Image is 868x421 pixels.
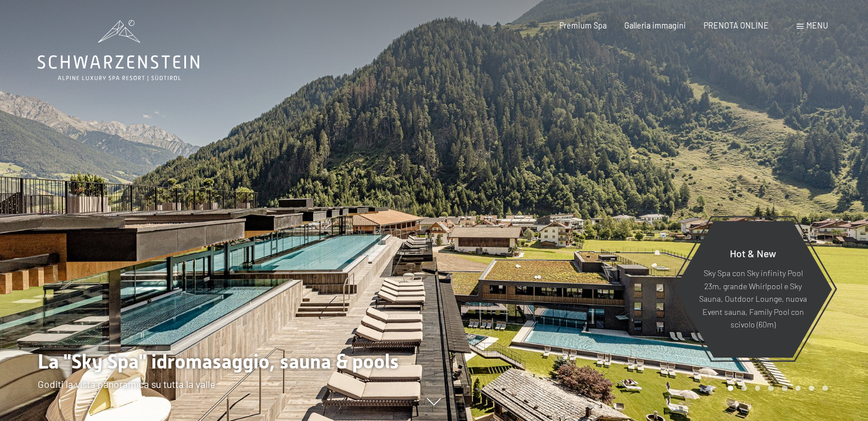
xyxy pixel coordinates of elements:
a: Hot & New Sky Spa con Sky infinity Pool 23m, grande Whirlpool e Sky Sauna, Outdoor Lounge, nuova ... [673,220,833,358]
span: Menu [806,21,828,30]
a: PRENOTA ONLINE [704,21,769,30]
div: Carousel Page 2 [741,386,747,391]
div: Carousel Page 7 [809,386,814,391]
div: Carousel Page 4 [768,386,774,391]
p: Sky Spa con Sky infinity Pool 23m, grande Whirlpool e Sky Sauna, Outdoor Lounge, nuova Event saun... [699,267,808,331]
div: Carousel Page 6 [796,386,801,391]
div: Carousel Page 8 [822,386,828,391]
a: Premium Spa [559,21,607,30]
div: Carousel Pagination [724,386,827,391]
span: Hot & New [730,247,776,260]
div: Carousel Page 1 (Current Slide) [728,386,733,391]
a: Galleria immagini [624,21,686,30]
div: Carousel Page 3 [755,386,761,391]
div: Carousel Page 5 [782,386,788,391]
